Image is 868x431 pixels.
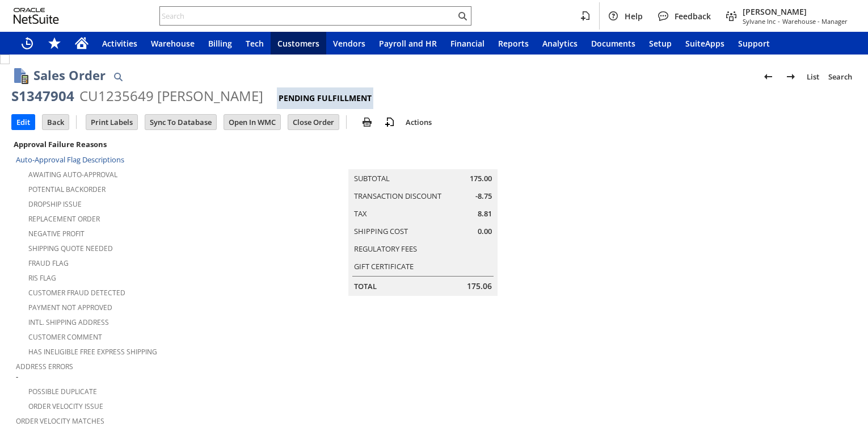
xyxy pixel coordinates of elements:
[824,68,857,86] a: Search
[288,115,339,129] input: Close Order
[348,151,498,169] caption: Summary
[784,70,798,83] img: Next
[536,32,584,55] a: Analytics
[354,191,441,201] a: Transaction Discount
[28,258,69,268] a: Fraud Flag
[224,115,280,129] input: Open In WMC
[467,281,492,292] span: 175.06
[743,6,848,17] span: [PERSON_NAME]
[383,115,397,129] img: add-record.svg
[675,11,711,22] span: Feedback
[16,416,104,426] a: Order Velocity Matches
[738,38,770,49] span: Support
[246,38,264,49] span: Tech
[761,70,775,83] img: Previous
[401,117,436,127] a: Actions
[145,115,216,129] input: Sync To Database
[277,87,373,109] div: Pending Fulfillment
[802,68,824,86] a: List
[354,226,408,236] a: Shipping Cost
[16,154,124,165] a: Auto-Approval Flag Descriptions
[14,8,59,24] svg: logo
[379,38,437,49] span: Payroll and HR
[28,401,103,411] a: Order Velocity Issue
[28,199,82,209] a: Dropship Issue
[11,87,74,105] div: S1347904
[33,66,106,85] h1: Sales Order
[642,32,679,55] a: Setup
[16,362,73,371] a: Address Errors
[782,17,848,26] span: Warehouse - Manager
[160,9,456,23] input: Search
[470,173,492,184] span: 175.00
[201,32,239,55] a: Billing
[144,32,201,55] a: Warehouse
[354,261,414,271] a: Gift Certificate
[28,303,112,312] a: Payment not approved
[743,17,776,26] span: Sylvane Inc
[354,281,377,291] a: Total
[625,11,643,22] span: Help
[239,32,271,55] a: Tech
[491,32,536,55] a: Reports
[354,173,390,183] a: Subtotal
[584,32,642,55] a: Documents
[48,36,61,50] svg: Shortcuts
[16,371,18,382] span: -
[498,38,529,49] span: Reports
[679,32,731,55] a: SuiteApps
[208,38,232,49] span: Billing
[28,229,85,238] a: Negative Profit
[102,38,137,49] span: Activities
[354,244,417,254] a: Regulatory Fees
[277,38,319,49] span: Customers
[43,115,69,129] input: Back
[28,244,113,253] a: Shipping Quote Needed
[28,288,125,298] a: Customer Fraud Detected
[151,38,195,49] span: Warehouse
[86,115,137,129] input: Print Labels
[354,208,367,219] a: Tax
[778,17,780,26] span: -
[41,32,68,55] div: Shortcuts
[12,115,35,129] input: Edit
[372,32,444,55] a: Payroll and HR
[28,214,100,224] a: Replacement Order
[11,137,272,152] div: Approval Failure Reasons
[79,87,263,105] div: CU1235649 [PERSON_NAME]
[28,185,106,194] a: Potential Backorder
[28,170,117,179] a: Awaiting Auto-Approval
[14,32,41,55] a: Recent Records
[20,36,34,50] svg: Recent Records
[28,387,97,396] a: Possible Duplicate
[591,38,635,49] span: Documents
[75,36,89,50] svg: Home
[456,9,469,23] svg: Search
[326,32,372,55] a: Vendors
[478,208,492,219] span: 8.81
[475,191,492,202] span: -8.75
[28,273,56,283] a: RIS flag
[478,226,492,237] span: 0.00
[731,32,777,55] a: Support
[271,32,326,55] a: Customers
[28,332,102,342] a: Customer Comment
[360,115,374,129] img: print.svg
[68,32,95,55] a: Home
[649,38,672,49] span: Setup
[95,32,144,55] a: Activities
[685,38,724,49] span: SuiteApps
[111,70,125,83] img: Quick Find
[28,347,157,357] a: Has Ineligible Free Express Shipping
[450,38,484,49] span: Financial
[444,32,491,55] a: Financial
[333,38,365,49] span: Vendors
[28,317,109,327] a: Intl. Shipping Address
[542,38,578,49] span: Analytics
